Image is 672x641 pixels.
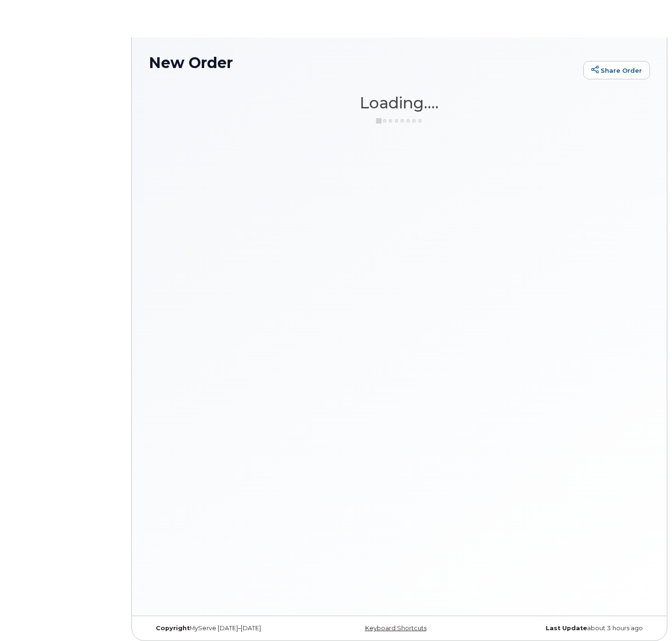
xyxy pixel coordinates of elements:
h1: Loading.... [149,94,650,111]
div: MyServe [DATE]–[DATE] [149,625,316,632]
div: about 3 hours ago [483,625,650,632]
h1: New Order [149,54,579,71]
strong: Last Update [546,625,587,632]
a: Share Order [583,61,650,80]
a: Keyboard Shortcuts [365,625,427,632]
img: ajax-loader-3a6953c30dc77f0bf724df975f13086db4f4c1262e45940f03d1251963f1bf2e.gif [376,117,423,124]
strong: Copyright [156,625,190,632]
